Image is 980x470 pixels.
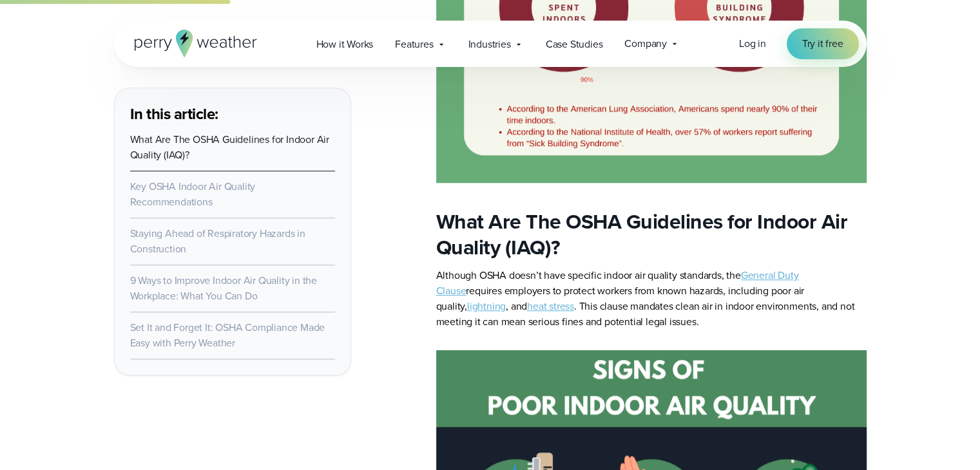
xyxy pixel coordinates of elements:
[436,268,867,330] p: Although OSHA doesn’t have specific indoor air quality standards, the requires employers to prote...
[130,132,329,162] a: What Are The OSHA Guidelines for Indoor Air Quality (IAQ)?
[802,36,843,52] span: Try it free
[787,28,859,59] a: Try it free
[535,31,614,57] a: Case Studies
[739,36,766,51] span: Log in
[546,37,603,52] span: Case Studies
[130,179,256,209] a: Key OSHA Indoor Air Quality Recommendations
[624,36,667,52] span: Company
[527,299,574,314] a: heat stress
[305,31,385,57] a: How it Works
[130,320,325,350] a: Set It and Forget It: OSHA Compliance Made Easy with Perry Weather
[130,104,335,124] h3: In this article:
[395,37,433,52] span: Features
[436,268,799,298] a: General Duty Clause
[436,206,848,263] strong: What Are The OSHA Guidelines for Indoor Air Quality (IAQ)?
[130,226,305,256] a: Staying Ahead of Respiratory Hazards in Construction
[468,37,511,52] span: Industries
[467,299,506,314] a: lightning
[130,273,317,303] a: 9 Ways to Improve Indoor Air Quality in the Workplace: What You Can Do
[739,36,766,52] a: Log in
[316,37,374,52] span: How it Works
